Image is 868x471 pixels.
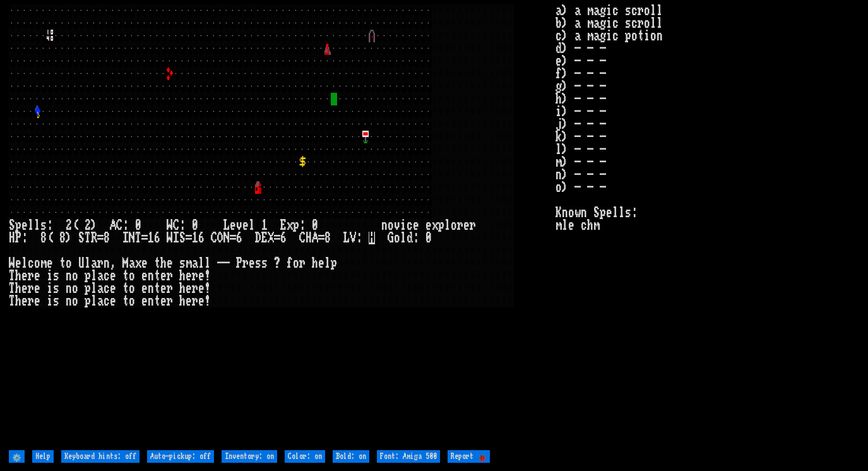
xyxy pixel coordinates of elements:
[122,270,129,282] div: t
[160,257,167,270] div: h
[293,219,299,232] div: p
[167,257,173,270] div: e
[160,282,167,295] div: e
[28,219,34,232] div: l
[66,232,72,244] div: )
[21,257,28,270] div: l
[85,295,91,307] div: p
[388,232,394,244] div: G
[21,219,28,232] div: e
[34,270,40,282] div: e
[470,219,476,232] div: r
[287,219,293,232] div: x
[167,232,173,244] div: W
[53,295,59,307] div: s
[223,257,230,270] div: -
[116,219,122,232] div: C
[110,270,116,282] div: e
[34,295,40,307] div: e
[66,219,72,232] div: 2
[28,282,34,295] div: r
[122,232,129,244] div: I
[160,295,167,307] div: e
[104,282,110,295] div: c
[186,270,192,282] div: e
[179,232,186,244] div: S
[448,450,490,463] input: Report 🐞
[324,232,331,244] div: 8
[129,282,135,295] div: o
[147,450,214,463] input: Auto-pickup: off
[432,219,438,232] div: x
[381,219,388,232] div: n
[280,232,287,244] div: 6
[186,282,192,295] div: e
[425,219,432,232] div: e
[122,257,129,270] div: M
[78,232,85,244] div: S
[9,450,25,463] input: ⚙️
[154,295,160,307] div: t
[28,270,34,282] div: r
[34,257,40,270] div: o
[135,257,141,270] div: x
[148,232,154,244] div: 1
[15,232,21,244] div: P
[211,232,217,244] div: C
[66,257,72,270] div: o
[167,282,173,295] div: r
[32,450,54,463] input: Help
[179,282,186,295] div: h
[72,282,78,295] div: o
[47,282,53,295] div: i
[394,232,400,244] div: o
[104,295,110,307] div: c
[141,257,148,270] div: e
[242,219,249,232] div: e
[110,295,116,307] div: e
[413,219,419,232] div: e
[306,232,312,244] div: H
[287,257,293,270] div: f
[59,232,66,244] div: 8
[312,257,318,270] div: h
[318,257,324,270] div: e
[135,219,141,232] div: 0
[154,270,160,282] div: t
[413,232,419,244] div: :
[186,295,192,307] div: e
[78,257,85,270] div: U
[192,282,198,295] div: r
[47,295,53,307] div: i
[72,295,78,307] div: o
[154,232,160,244] div: 6
[400,232,407,244] div: l
[15,270,21,282] div: h
[104,257,110,270] div: n
[110,219,116,232] div: A
[192,232,198,244] div: 1
[34,282,40,295] div: e
[9,282,15,295] div: T
[15,295,21,307] div: h
[9,219,15,232] div: S
[293,257,299,270] div: o
[28,257,34,270] div: c
[556,4,859,447] stats: a) a magic scroll b) a magic scroll c) a magic potion d) - - - e) - - - f) - - - g) - - - h) - - ...
[407,219,413,232] div: c
[274,232,280,244] div: =
[72,219,78,232] div: (
[66,270,72,282] div: n
[299,232,306,244] div: C
[230,219,236,232] div: e
[141,232,148,244] div: =
[198,282,205,295] div: e
[40,257,47,270] div: m
[343,232,350,244] div: L
[261,257,268,270] div: s
[110,282,116,295] div: e
[97,282,104,295] div: a
[91,219,97,232] div: )
[249,257,255,270] div: e
[261,219,268,232] div: 1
